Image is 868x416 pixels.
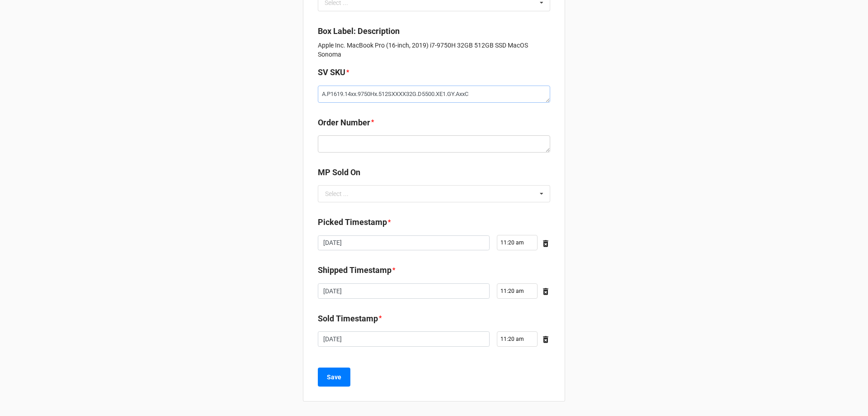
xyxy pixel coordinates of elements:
input: Date [318,283,490,299]
label: Order Number [318,116,370,129]
input: Time [497,331,538,347]
label: MP Sold On [318,166,360,179]
input: Time [497,235,538,250]
label: SV SKU [318,66,345,79]
input: Date [318,331,490,347]
label: Picked Timestamp [318,216,387,229]
label: Shipped Timestamp [318,264,392,277]
input: Time [497,283,538,299]
b: Save [327,373,341,382]
label: Sold Timestamp [318,312,378,325]
div: Select ... [325,191,349,197]
textarea: A.P1619.14xx.9750Hx.512SXXXX32G.D5500.XE1.GY.AxxC [318,86,550,103]
button: Save [318,368,350,387]
p: Apple Inc. MacBook Pro (16-inch, 2019) i7-9750H 32GB 512GB SSD MacOS Sonoma [318,41,550,59]
b: Box Label: Description [318,26,400,36]
input: Date [318,235,490,251]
